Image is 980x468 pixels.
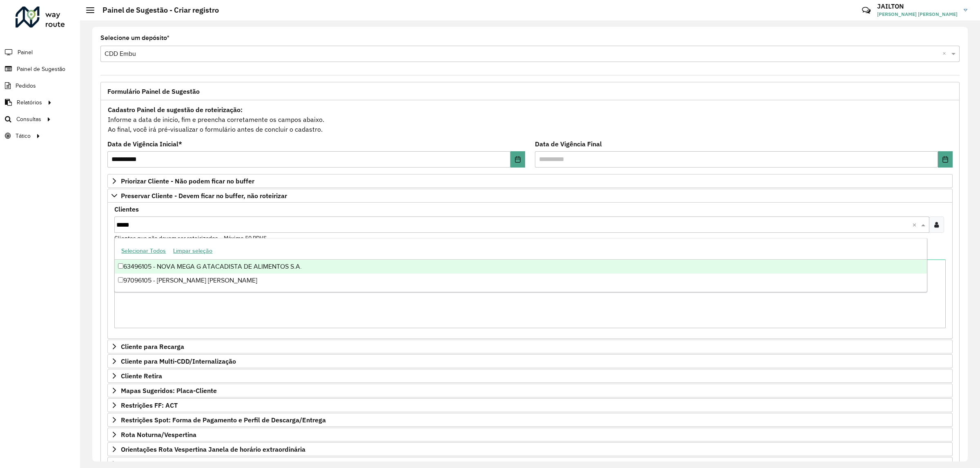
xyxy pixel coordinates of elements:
button: Limpar seleção [169,245,216,257]
span: Clear all [942,49,949,59]
span: Tático [16,132,31,140]
span: Painel de Sugestão [17,65,65,73]
span: Restrições Spot: Forma de Pagamento e Perfil de Descarga/Entrega [121,417,326,423]
a: Cliente para Multi-CDD/Internalização [107,354,953,368]
span: Pre-Roteirização AS / Orientações [121,461,223,467]
span: Cliente para Recarga [121,343,184,350]
a: Orientações Rota Vespertina Janela de horário extraordinária [107,442,953,456]
small: Clientes que não devem ser roteirizados – Máximo 50 PDVS [114,234,267,242]
strong: Cadastro Painel de sugestão de roteirização: [108,106,243,114]
a: Mapas Sugeridos: Placa-Cliente [107,384,953,397]
span: Consultas [16,115,41,124]
span: Pedidos [16,82,36,90]
span: Cliente para Multi-CDD/Internalização [121,358,236,364]
a: Cliente Retira [107,369,953,383]
span: Priorizar Cliente - Não podem ficar no buffer [121,178,254,184]
h3: JAILTON [877,2,958,10]
a: Rota Noturna/Vespertina [107,428,953,442]
span: Mapas Sugeridos: Placa-Cliente [121,387,217,394]
h2: Painel de Sugestão - Criar registro [94,6,219,15]
button: Choose Date [938,151,953,168]
span: Painel [18,48,33,57]
div: Preservar Cliente - Devem ficar no buffer, não roteirizar [107,203,953,339]
label: Clientes [114,204,139,214]
label: Data de Vigência Final [535,139,602,149]
a: Preservar Cliente - Devem ficar no buffer, não roteirizar [107,189,953,203]
a: Priorizar Cliente - Não podem ficar no buffer [107,174,953,188]
div: 63496105 - NOVA MEGA G ATACADISTA DE ALIMENTOS S.A. [115,260,927,274]
button: Choose Date [510,151,525,168]
a: Restrições Spot: Forma de Pagamento e Perfil de Descarga/Entrega [107,413,953,427]
span: Relatórios [17,98,42,107]
span: Cliente Retira [121,373,162,379]
label: Data de Vigência Inicial [107,139,182,149]
span: Clear all [912,220,919,230]
span: [PERSON_NAME] [PERSON_NAME] [877,11,958,18]
span: Orientações Rota Vespertina Janela de horário extraordinária [121,446,305,453]
button: Selecionar Todos [118,245,169,257]
div: 97096105 - [PERSON_NAME] [PERSON_NAME] [115,274,927,287]
span: Rota Noturna/Vespertina [121,431,196,438]
span: Preservar Cliente - Devem ficar no buffer, não roteirizar [121,192,287,199]
span: Formulário Painel de Sugestão [107,88,200,95]
div: Informe a data de inicio, fim e preencha corretamente os campos abaixo. Ao final, você irá pré-vi... [107,104,953,135]
a: Contato Rápido [857,2,875,19]
a: Cliente para Recarga [107,340,953,353]
label: Selecione um depósito [100,33,169,43]
span: Restrições FF: ACT [121,402,178,408]
a: Restrições FF: ACT [107,398,953,412]
ng-dropdown-panel: Options list [114,238,927,292]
